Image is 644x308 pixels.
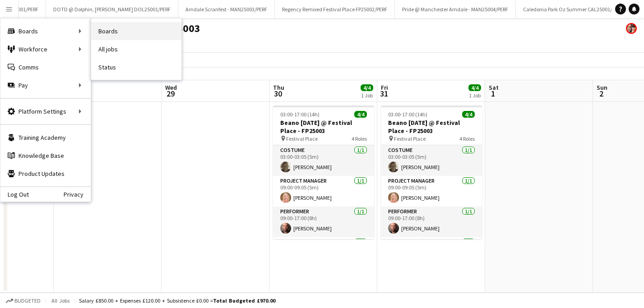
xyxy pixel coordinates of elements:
[487,88,499,99] span: 1
[597,83,607,92] span: Sun
[381,176,482,207] app-card-role: Project Manager1/109:00-09:05 (5m)[PERSON_NAME]
[79,297,275,304] div: Salary £850.00 + Expenses £120.00 + Subsistence £0.00 =
[273,237,374,268] app-card-role: Performer Manager1/1
[0,58,91,76] a: Comms
[0,22,91,40] div: Boards
[273,119,374,135] h3: Beano [DATE] @ Festival Place - FP25003
[213,297,275,304] span: Total Budgeted £970.00
[280,111,320,118] span: 03:00-17:00 (14h)
[273,106,374,239] app-job-card: 03:00-17:00 (14h)4/4Beano [DATE] @ Festival Place - FP25003 Festival Place4 RolesCostume1/103:00-...
[0,191,29,198] a: Log Out
[273,145,374,176] app-card-role: Costume1/103:00-03:05 (5m)[PERSON_NAME]
[595,88,607,99] span: 2
[462,111,475,118] span: 4/4
[459,135,475,142] span: 4 Roles
[0,147,91,165] a: Knowledge Base
[381,145,482,176] app-card-role: Costume1/103:00-03:05 (5m)[PERSON_NAME]
[361,84,373,91] span: 4/4
[468,84,481,91] span: 4/4
[469,92,481,99] div: 1 Job
[14,298,41,304] span: Budgeted
[0,102,91,120] div: Platform Settings
[178,0,275,18] button: Arndale Scranfest - MAN25003/PERF
[516,0,630,18] button: Caledonia Park Oz Summer CAL25001/PERF
[394,135,426,142] span: Festival Place
[361,92,373,99] div: 1 Job
[489,83,499,92] span: Sat
[275,0,395,18] button: Regency Remixed Festival Place FP25002/PERF
[46,0,178,18] button: DOTD @ Dolphin, [PERSON_NAME] DOL25001/PERF
[381,237,482,268] app-card-role: Performer Manager1/1
[164,88,177,99] span: 29
[91,58,181,76] a: Status
[0,76,91,94] div: Pay
[0,165,91,183] a: Product Updates
[0,40,91,58] div: Workforce
[91,40,181,58] a: All jobs
[354,111,367,118] span: 4/4
[272,88,284,99] span: 30
[64,191,91,198] a: Privacy
[352,135,367,142] span: 4 Roles
[273,207,374,237] app-card-role: Performer1/109:00-17:00 (8h)[PERSON_NAME]
[388,111,427,118] span: 03:00-17:00 (14h)
[273,83,284,92] span: Thu
[165,83,177,92] span: Wed
[381,106,482,239] app-job-card: 03:00-17:00 (14h)4/4Beano [DATE] @ Festival Place - FP25003 Festival Place4 RolesCostume1/103:00-...
[381,207,482,237] app-card-role: Performer1/109:00-17:00 (8h)[PERSON_NAME]
[395,0,516,18] button: Pride @ Manchester Arndale - MAN25004/PERF
[626,23,637,34] app-user-avatar: Performer Department
[381,119,482,135] h3: Beano [DATE] @ Festival Place - FP25003
[381,83,388,92] span: Fri
[50,297,71,304] span: All jobs
[286,135,318,142] span: Festival Place
[91,22,181,40] a: Boards
[5,296,42,306] button: Budgeted
[380,88,388,99] span: 31
[0,129,91,147] a: Training Academy
[273,176,374,207] app-card-role: Project Manager1/109:00-09:05 (5m)[PERSON_NAME]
